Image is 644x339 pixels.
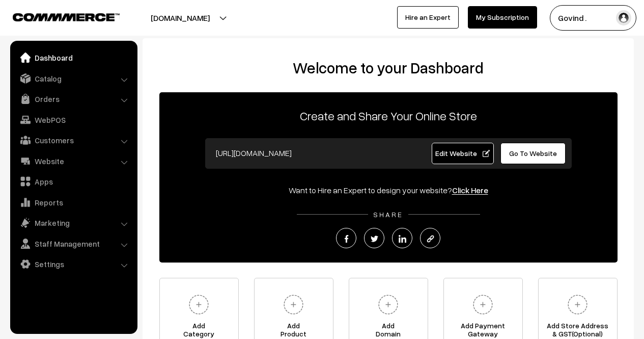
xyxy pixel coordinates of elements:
div: Want to Hire an Expert to design your website? [159,184,618,196]
a: Website [13,152,134,170]
img: plus.svg [185,291,213,319]
a: WebPOS [13,111,134,129]
a: Orders [13,90,134,108]
a: Click Here [452,185,488,195]
img: plus.svg [279,291,307,319]
img: COMMMERCE [13,13,120,21]
a: Apps [13,172,134,191]
img: plus.svg [374,291,402,319]
span: Go To Website [509,149,557,158]
a: Go To Website [500,143,566,164]
a: Hire an Expert [397,6,459,29]
a: Marketing [13,214,134,232]
a: Reports [13,193,134,212]
a: Settings [13,255,134,273]
a: My Subscription [468,6,537,29]
a: Dashboard [13,48,134,67]
a: Edit Website [432,143,494,164]
a: Catalog [13,69,134,88]
span: SHARE [368,210,408,219]
button: [DOMAIN_NAME] [115,5,245,31]
a: Staff Management [13,234,134,253]
img: plus.svg [469,291,497,319]
p: Create and Share Your Online Store [159,107,618,125]
img: user [616,10,631,25]
button: Govind . [550,5,636,31]
h2: Welcome to your Dashboard [153,59,624,77]
span: Edit Website [435,149,490,158]
a: COMMMERCE [13,10,102,22]
a: Customers [13,131,134,149]
img: plus.svg [564,291,592,319]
